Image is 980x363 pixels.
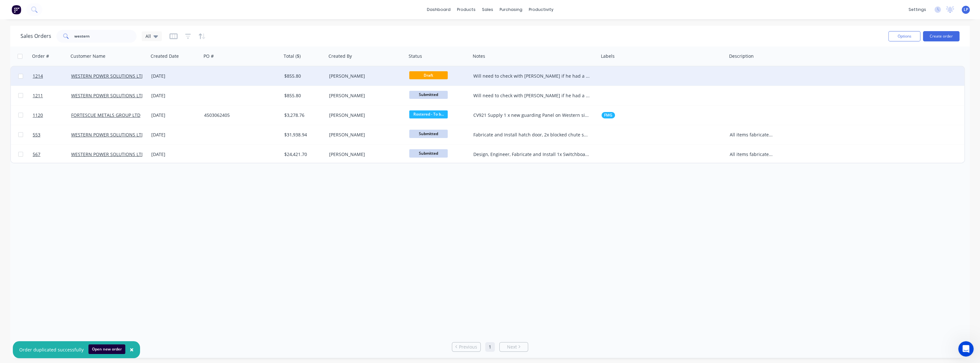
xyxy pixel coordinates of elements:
span: WPS [604,132,612,138]
div: Order duplicated successfully [19,346,84,353]
div: All items fabricated and painted to [PERSON_NAME] specification. [730,132,776,138]
button: Emoji picker [20,210,25,215]
button: Close [123,342,140,358]
textarea: Message… [5,197,123,208]
div: productivity [526,5,557,14]
div: Created By [328,53,352,59]
div: Leigh says… [5,13,123,32]
a: Page 1 is your current page [485,342,495,352]
div: It looks like the issue is being caused by the attachment. While the team works on fixing this, y... [5,73,105,211]
a: 1211 [33,86,71,105]
div: Fabricate and Install hatch door, 2x blocked chute sensor pipes and switchboard frame [473,132,590,138]
div: $24,421.70 [284,151,322,158]
div: [DATE] [151,151,199,158]
a: 553 [33,125,71,144]
span: 567 [33,151,40,158]
div: [PERSON_NAME] [329,92,400,99]
div: Hi [PERSON_NAME], I’ve reported this to the team, and I’ll keep you updated as soon as I hear back. [5,46,105,73]
img: Factory [12,5,21,14]
div: Labels [601,53,615,59]
button: Send a message… [110,208,120,218]
div: $855.80 [284,73,322,79]
span: Submitted [409,130,448,138]
span: 1214 [33,73,43,79]
div: [DATE] [151,132,199,138]
button: Upload attachment [10,210,15,215]
button: Options [888,31,920,41]
button: Open new order [88,344,125,354]
span: Previous [459,344,477,350]
div: [PERSON_NAME] [329,151,400,158]
span: Submitted [409,149,448,157]
div: [DATE] [151,73,199,79]
div: Status [409,53,422,59]
div: Will need to check with [PERSON_NAME] if he had a job in already as i cant find it....[PERSON_NAM... [473,73,590,79]
img: Profile image for Maricar [29,32,35,39]
span: Submitted [409,91,448,99]
h1: Maricar [31,3,50,8]
span: Rostered - To b... [409,110,448,118]
span: LP [964,7,968,13]
div: Will need to check with [PERSON_NAME] if he had a job in already as i cant find it....[PERSON_NAM... [473,92,590,99]
b: Maricar [37,33,54,38]
span: All [145,33,151,39]
button: Gif picker [30,210,36,215]
div: 4503062405 [204,112,275,118]
p: Active 2h ago [31,8,60,14]
div: $3,278.76 [284,112,322,118]
div: [DATE] [151,112,199,118]
a: WESTERN POWER SOLUTIONS LTD [71,92,145,99]
div: Total ($) [284,53,301,59]
button: Home [100,3,112,15]
div: thanks [103,16,118,23]
div: It looks like the issue is being caused by the attachment. While the team works on fixing this, y... [10,77,100,121]
div: [PERSON_NAME] [329,73,400,79]
a: 567 [33,145,71,164]
div: [PERSON_NAME] [329,132,400,138]
div: products [454,5,479,14]
button: Create order [923,31,959,41]
ul: Pagination [449,342,531,352]
button: Start recording [41,210,46,215]
div: Customer Name [71,53,105,59]
div: Design, Engineer, Fabricate and Install 1x Switchboard frame and 1x Outlet stand. [473,151,590,158]
a: WESTERN POWER SOLUTIONS LTD [71,151,145,157]
div: [DATE] [151,92,199,99]
div: $855.80 [284,92,322,99]
a: 1214 [33,66,71,86]
a: WESTERN POWER SOLUTIONS LTD [71,73,145,79]
div: settings [905,5,929,14]
div: sales [479,5,496,14]
div: Maricar says… [5,31,123,46]
div: All items fabricated and painted to [PERSON_NAME] specification. [730,151,776,158]
a: dashboard [424,5,454,14]
div: thanks [98,13,123,27]
h1: Sales Orders [21,33,51,39]
span: 1120 [33,112,43,118]
span: Next [507,344,517,350]
div: Maricar says… [5,73,123,225]
button: go back [4,3,16,15]
span: 553 [33,132,40,138]
input: Search... [74,30,137,43]
div: $31,938.94 [284,132,322,138]
span: Draft [409,71,448,79]
button: WPS [602,132,615,138]
div: Description [729,53,754,59]
div: PO # [203,53,214,59]
span: FMG [604,112,612,118]
a: 1120 [33,106,71,125]
a: WESTERN POWER SOLUTIONS LTD [71,132,145,138]
div: joined the conversation [37,33,99,39]
a: Previous page [452,344,480,350]
button: FMG [602,112,615,118]
img: Profile image for Maricar [18,4,29,14]
span: × [130,345,134,354]
div: Order # [32,53,49,59]
span: 1211 [33,92,43,99]
div: Close [112,3,124,14]
div: purchasing [496,5,526,14]
div: Hi [PERSON_NAME], I’ve reported this to the team, and I’ll keep you updated as soon as I hear back. [10,50,100,69]
a: FORTESCUE METALS GROUP LTD [71,112,140,118]
button: WPS [602,151,615,158]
